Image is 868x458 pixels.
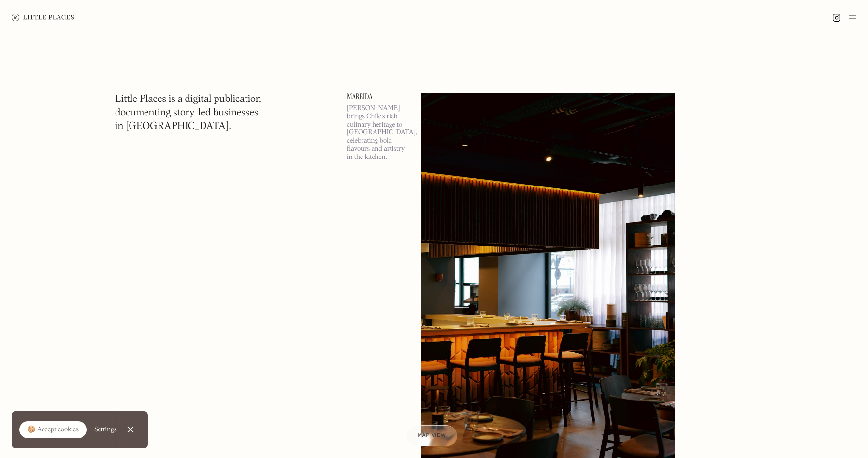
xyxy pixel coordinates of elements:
div: 🍪 Accept cookies [27,425,79,435]
div: Settings [94,426,117,433]
a: Map view [406,425,458,446]
p: [PERSON_NAME] brings Chile’s rich culinary heritage to [GEOGRAPHIC_DATA], celebrating bold flavou... [347,104,410,161]
span: Map view [418,433,446,438]
div: Close Cookie Popup [130,429,130,430]
a: 🍪 Accept cookies [19,421,87,439]
a: Mareida [347,93,410,100]
h1: Little Places is a digital publication documenting story-led businesses in [GEOGRAPHIC_DATA]. [115,93,261,133]
a: Close Cookie Popup [121,420,140,439]
a: Settings [94,419,117,441]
